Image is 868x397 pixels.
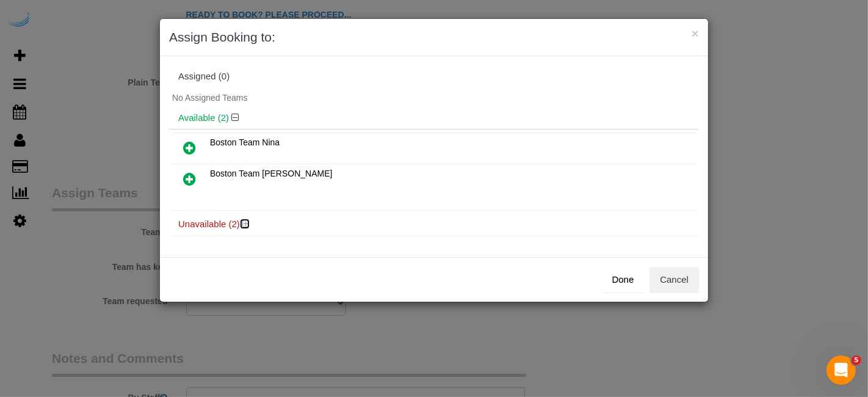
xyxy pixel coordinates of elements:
span: No Assigned Teams [172,93,247,103]
button: Cancel [649,267,699,293]
h3: Assign Booking to: [169,28,699,46]
iframe: Intercom live chat [826,355,856,385]
span: 5 [852,355,861,365]
h4: Available (2) [178,113,690,123]
span: Boston Team [PERSON_NAME] [210,169,332,178]
button: Done [602,267,645,293]
span: Boston Team Nina [210,137,280,147]
h4: Unavailable (2) [178,219,690,230]
div: Assigned (0) [178,71,690,82]
button: × [692,27,699,40]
